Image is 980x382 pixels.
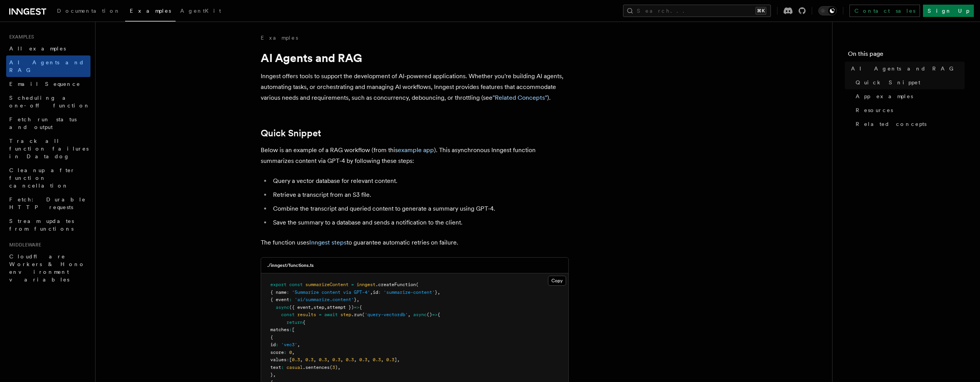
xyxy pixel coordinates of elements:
[386,357,394,362] span: 0.3
[359,305,362,310] span: {
[851,65,958,72] span: AI Agents and RAG
[853,89,965,103] a: App examples
[6,42,90,55] a: All examples
[270,372,273,377] span: }
[370,290,373,295] span: ,
[365,312,408,317] span: 'query-vectordb'
[849,5,920,17] a: Contact sales
[289,357,292,362] span: [
[289,327,292,332] span: :
[270,365,281,370] span: text
[435,290,437,295] span: }
[848,62,965,75] a: AI Agents and RAG
[818,6,837,15] button: Toggle dark mode
[276,305,289,310] span: async
[281,312,295,317] span: const
[6,214,90,236] a: Stream updates from functions
[9,45,66,52] span: All examples
[281,365,284,370] span: :
[6,134,90,163] a: Track all function failures in Datadog
[284,350,286,355] span: :
[270,290,286,295] span: { name
[270,350,284,355] span: score
[330,365,332,370] span: (
[261,34,298,42] a: Examples
[856,92,913,100] span: App examples
[309,239,347,246] a: Inngest steps
[340,312,351,317] span: step
[853,117,965,131] a: Related concepts
[261,71,569,103] p: Inngest offers tools to support the development of AI-powered applications. Whether you're buildi...
[357,282,375,287] span: inngest
[548,276,566,286] button: Copy
[384,290,435,295] span: 'summarize-content'
[351,312,362,317] span: .run
[270,297,289,302] span: { event
[6,91,90,112] a: Scheduling a one-off function
[427,312,432,317] span: ()
[292,350,295,355] span: ,
[261,237,569,248] p: The function uses to guarantee automatic retries on failure.
[398,146,434,154] a: example app
[362,312,365,317] span: (
[313,357,316,362] span: ,
[305,282,348,287] span: summarizeContent
[923,5,974,17] a: Sign Up
[261,51,569,65] h1: AI Agents and RAG
[6,163,90,193] a: Cleanup after function cancellation
[9,167,75,189] span: Cleanup after function cancellation
[332,365,335,370] span: 3
[856,120,926,128] span: Related concepts
[271,203,569,214] li: Combine the transcript and queried content to generate a summary using GPT-4.
[319,312,322,317] span: =
[289,350,292,355] span: 0
[381,357,384,362] span: ,
[305,357,313,362] span: 0.3
[270,327,289,332] span: matches
[373,290,378,295] span: id
[292,290,370,295] span: 'Summarize content via GPT-4'
[289,282,303,287] span: const
[853,75,965,89] a: Quick Snippet
[286,320,303,325] span: return
[354,297,357,302] span: }
[270,357,286,362] span: values
[324,312,338,317] span: await
[271,217,569,228] li: Save the summary to a database and sends a notification to the client.
[261,128,321,139] a: Quick Snippet
[270,335,273,340] span: {
[9,253,85,283] span: Cloudflare Workers & Hono environment variables
[273,372,276,377] span: ,
[303,320,305,325] span: {
[354,305,359,310] span: =>
[327,357,330,362] span: ,
[394,357,397,362] span: ]
[6,55,90,77] a: AI Agents and RAG
[292,357,300,362] span: 0.3
[340,357,343,362] span: ,
[493,94,547,101] a: "Related Concepts"
[313,305,324,310] span: step
[9,138,89,159] span: Track all function failures in Datadog
[367,357,370,362] span: ,
[319,357,327,362] span: 0.3
[413,312,427,317] span: async
[9,59,84,73] span: AI Agents and RAG
[359,357,367,362] span: 0.3
[437,312,440,317] span: {
[324,305,327,310] span: ,
[856,79,920,86] span: Quick Snippet
[52,2,125,21] a: Documentation
[6,34,34,40] span: Examples
[375,282,416,287] span: .createFunction
[623,5,771,17] button: Search...⌘K
[271,176,569,186] li: Query a vector database for relevant content.
[9,218,74,232] span: Stream updates from functions
[9,95,90,109] span: Scheduling a one-off function
[9,81,80,87] span: Email Sequence
[57,8,121,14] span: Documentation
[373,357,381,362] span: 0.3
[281,342,297,347] span: 'vec3'
[338,365,340,370] span: ,
[9,116,77,130] span: Fetch run status and output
